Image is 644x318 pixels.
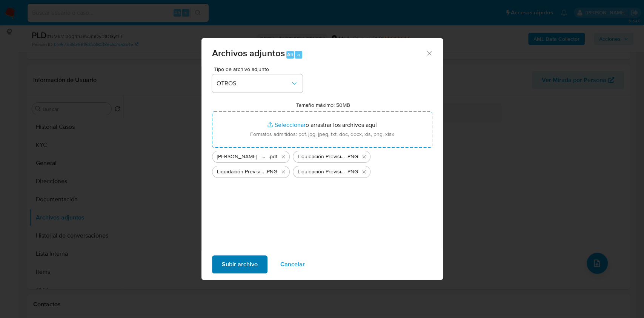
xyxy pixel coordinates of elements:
[298,153,346,161] span: Liquidación Previsional Enero 2025 - 44141524 - UMkMDogrmJeVJmDyr3DGyfFr
[346,153,358,161] span: .PNG
[346,168,358,176] span: .PNG
[280,256,305,273] span: Cancelar
[217,153,269,161] span: [PERSON_NAME] - NOSIS - [DATE]
[279,152,288,161] button: Eliminar Adriana Beatriz Vogel - NOSIS - JUL 2025.pdf
[360,152,369,161] button: Eliminar Liquidación Previsional Enero 2025 - 44141524 - UMkMDogrmJeVJmDyr3DGyfFr.PNG
[360,167,369,176] button: Eliminar Liquidación Previsional Mayo2025 - 44141524 - UMkMDogrmJeVJmDyr3DGyfFr.PNG
[222,256,258,273] span: Subir archivo
[287,51,293,58] span: Alt
[214,66,304,72] span: Tipo de archivo adjunto
[279,167,288,176] button: Eliminar Liquidación Previsional Junio 2025 - 44141524 - UMkMDogrmJeVJmDyr3DGyfFr.PNG
[266,168,277,176] span: .PNG
[217,168,266,176] span: Liquidación Previsional Junio 2025 - 44141524 - UMkMDogrmJeVJmDyr3DGyfFr
[217,80,290,87] span: OTROS
[212,74,303,93] button: OTROS
[212,148,432,178] ul: Archivos seleccionados
[297,51,300,58] span: a
[426,49,432,56] button: Cerrar
[296,102,350,108] label: Tamaño máximo: 50MB
[212,46,285,60] span: Archivos adjuntos
[271,255,315,273] button: Cancelar
[269,153,277,161] span: .pdf
[298,168,346,176] span: Liquidación Previsional Mayo2025 - 44141524 - UMkMDogrmJeVJmDyr3DGyfFr
[212,255,267,273] button: Subir archivo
